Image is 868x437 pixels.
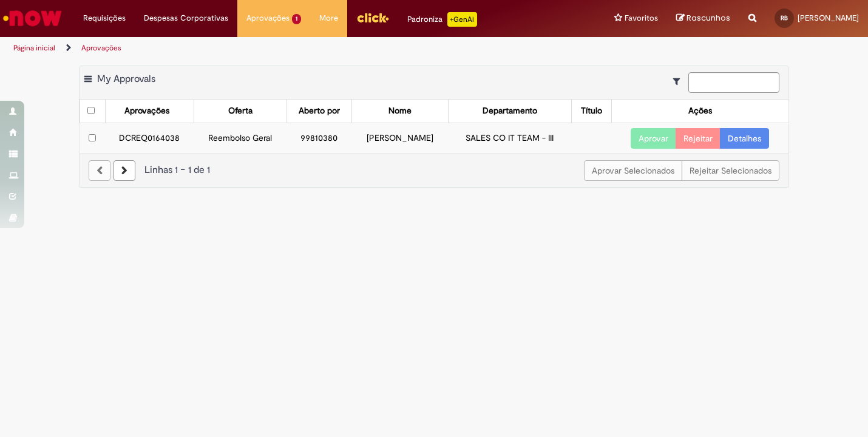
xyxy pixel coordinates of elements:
[194,123,287,154] td: Reembolso Geral
[688,105,712,117] div: Ações
[388,105,412,117] div: Nome
[9,37,569,59] ul: Trilhas de página
[631,128,676,149] button: Aprovar
[625,12,658,24] span: Favoritos
[676,13,730,24] a: Rascunhos
[287,123,351,154] td: 99810380
[105,123,194,154] td: DCREQ0164038
[13,43,55,53] a: Página inicial
[124,105,169,117] div: Aprovações
[447,12,477,27] p: +GenAi
[407,12,477,27] div: Padroniza
[356,8,389,27] img: click_logo_yellow_360x200.png
[351,123,448,154] td: [PERSON_NAME]
[292,14,301,24] span: 1
[89,163,779,177] div: Linhas 1 − 1 de 1
[97,73,155,85] span: My Approvals
[798,13,859,23] span: [PERSON_NAME]
[676,128,721,149] button: Rejeitar
[581,105,602,117] div: Título
[483,105,537,117] div: Departamento
[228,105,253,117] div: Oferta
[673,77,686,86] i: Mostrar filtros para: Suas Solicitações
[246,12,290,24] span: Aprovações
[448,123,571,154] td: SALES CO IT TEAM - III
[105,100,194,123] th: Aprovações
[299,105,340,117] div: Aberto por
[1,6,64,30] img: ServiceNow
[319,12,338,24] span: More
[781,14,788,22] span: RB
[720,128,769,149] a: Detalhes
[81,43,121,53] a: Aprovações
[687,12,730,24] span: Rascunhos
[144,12,228,24] span: Despesas Corporativas
[83,12,126,24] span: Requisições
